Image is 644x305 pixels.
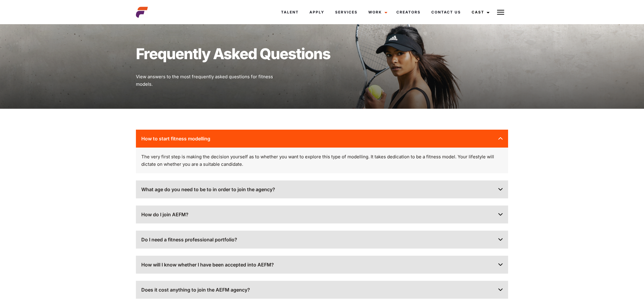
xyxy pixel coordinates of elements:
[466,3,493,21] a: Cast
[136,281,508,299] div: Does it cost anything to join the AEFM agency?
[136,206,508,223] div: How do I join AEFM?
[276,3,304,21] a: Talent
[363,3,391,21] a: Work
[136,6,148,18] img: cropped-aefm-brand-fav-22-square.png
[136,180,508,198] div: What age do you need to be to in order to join the agency?
[136,73,285,88] p: View answers to the most frequently asked questions for fitness models.
[497,9,504,16] img: Burger icon
[136,45,508,63] h1: Frequently Asked Questions
[391,3,426,21] a: Creators
[330,3,363,21] a: Services
[141,154,150,160] span: The
[136,231,508,249] div: Do I need a fitness professional portfolio?
[304,3,330,21] a: Apply
[136,256,508,274] div: How will I know whether I have been accepted into AEFM?
[136,130,508,148] div: How to start fitness modelling
[426,3,466,21] a: Contact Us
[141,154,494,167] span: very first step is making the decision yourself as to whether you want to explore this type of mo...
